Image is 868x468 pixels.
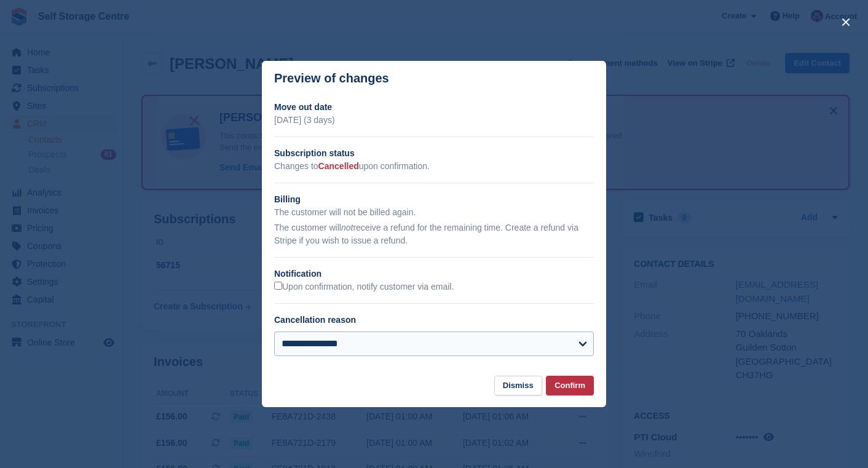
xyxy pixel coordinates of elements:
[494,376,542,396] button: Dismiss
[274,268,594,280] h2: Notification
[274,206,594,219] p: The customer will not be billed again.
[274,160,594,173] p: Changes to upon confirmation.
[318,161,359,171] span: Cancelled
[274,282,282,290] input: Upon confirmation, notify customer via email.
[836,12,856,32] button: close
[274,101,594,114] h2: Move out date
[274,114,594,127] p: [DATE] (3 days)
[341,223,353,232] em: not
[274,282,454,293] label: Upon confirmation, notify customer via email.
[274,221,594,247] p: The customer will receive a refund for the remaining time. Create a refund via Stripe if you wish...
[274,71,389,85] p: Preview of changes
[274,193,594,206] h2: Billing
[546,376,594,396] button: Confirm
[274,315,356,325] label: Cancellation reason
[274,147,594,160] h2: Subscription status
